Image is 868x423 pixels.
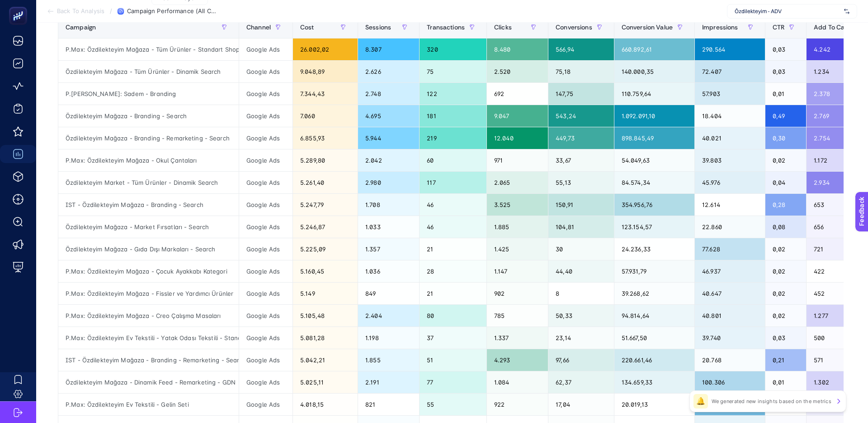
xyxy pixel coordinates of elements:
div: 100.306 [695,371,765,393]
div: 0,28 [765,194,806,216]
div: 5.246,87 [293,216,358,238]
div: Özdilekteyim Market - Tüm Ürünler - Dinamik Search [58,172,239,193]
div: 37 [420,327,486,349]
div: Google Ads [239,194,292,216]
div: Google Ads [239,349,292,371]
div: 17,04 [548,394,614,415]
div: 39.803 [695,149,765,171]
div: P.Max: Özdilekteyim Ev Tekstili - Yatak Odası Tekstili - Standart Shopping [58,327,239,349]
div: 🔔 [693,394,708,409]
span: Cost [300,24,314,31]
div: 0,02 [765,283,806,304]
div: 46.937 [695,260,765,282]
div: 5.149 [293,283,358,304]
div: 660.892,61 [614,38,694,60]
div: 181 [420,105,486,127]
div: 0,02 [765,305,806,327]
div: 1.855 [358,349,419,371]
span: Clicks [494,24,512,31]
div: 45.976 [695,172,765,193]
div: 5.025,11 [293,371,358,393]
span: CTR [773,24,784,31]
div: Google Ads [239,283,292,304]
span: Back To Analysis [57,8,104,15]
div: 971 [487,149,548,171]
div: 77.628 [695,238,765,260]
div: Google Ads [239,105,292,127]
div: 0,01 [765,371,806,393]
div: 0,02 [765,149,806,171]
div: 72.407 [695,61,765,82]
div: 51.667,50 [614,327,694,349]
div: Google Ads [239,305,292,327]
div: Özdilekteyim Mağaza - Branding - Remarketing - Search [58,127,239,149]
div: 75 [420,61,486,82]
div: 9.047 [487,105,548,127]
div: 5.289,80 [293,149,358,171]
span: Campaign Performance (All Channel) [127,8,217,15]
div: 0,01 [765,83,806,105]
div: 140.000,35 [614,61,694,82]
span: Feedback [5,3,34,10]
div: Özdilekteyim Mağaza - Gıda Dışı Markaları - Search [58,238,239,260]
div: Google Ads [239,172,292,193]
div: 12.040 [487,127,548,149]
div: 566,94 [548,38,614,60]
div: 97,66 [548,349,614,371]
div: Google Ads [239,260,292,282]
div: 1.357 [358,238,419,260]
img: svg%3e [844,7,849,16]
div: 40.647 [695,283,765,304]
div: 62,37 [548,371,614,393]
div: Google Ads [239,327,292,349]
div: 7.060 [293,105,358,127]
div: 24.236,33 [614,238,694,260]
span: Sessions [365,24,391,31]
div: Özdilekteyim Mağaza - Dinamik Feed - Remarketing - GDN [58,371,239,393]
div: 21 [420,238,486,260]
div: 1.092.091,10 [614,105,694,127]
div: 46 [420,216,486,238]
div: 21 [420,283,486,304]
div: 5.225,09 [293,238,358,260]
div: 2.980 [358,172,419,193]
div: 12.614 [695,194,765,216]
div: Google Ads [239,394,292,415]
div: 354.956,76 [614,194,694,216]
div: 104,81 [548,216,614,238]
div: 849 [358,283,419,304]
div: 5.261,40 [293,172,358,193]
div: 20.768 [695,349,765,371]
div: 1.147 [487,260,548,282]
div: 1.708 [358,194,419,216]
p: We generated new insights based on the metrics [712,398,831,405]
div: 4.018,15 [293,394,358,415]
div: 0,21 [765,349,806,371]
div: 2.065 [487,172,548,193]
div: Google Ads [239,238,292,260]
div: 44,40 [548,260,614,282]
div: 60 [420,149,486,171]
span: Conversions [556,24,592,31]
div: Google Ads [239,149,292,171]
div: 51 [420,349,486,371]
div: 57.903 [695,83,765,105]
div: 8.480 [487,38,548,60]
div: 46 [420,194,486,216]
div: 75,18 [548,61,614,82]
div: Google Ads [239,371,292,393]
div: 5.160,45 [293,260,358,282]
span: Transactions [427,24,465,31]
div: P.Max: Özdilekteyim Mağaza - Okul Çantaları [58,149,239,171]
div: P.Max: Özdilekteyim Mağaza - Tüm Ürünler - Standart Shopping [58,38,239,60]
div: 39.740 [695,327,765,349]
div: P.Max: Özdilekteyim Mağaza - Fissler ve Yardımcı Ürünler [58,283,239,304]
div: 26.002,02 [293,38,358,60]
div: 785 [487,305,548,327]
div: Google Ads [239,127,292,149]
div: 134.659,33 [614,371,694,393]
div: 0,08 [765,216,806,238]
div: 123.154,57 [614,216,694,238]
div: 219 [420,127,486,149]
div: 922 [487,394,548,415]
